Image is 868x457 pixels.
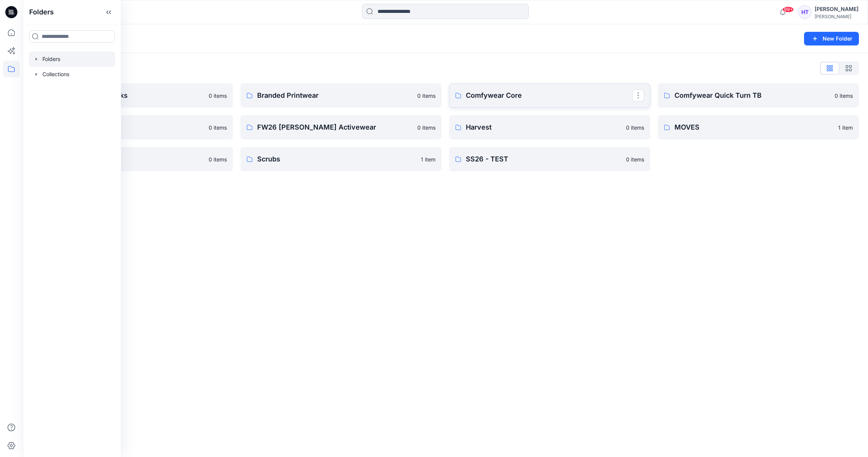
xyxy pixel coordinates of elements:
[48,90,204,101] p: Activewear Core Blocks
[815,5,859,14] div: [PERSON_NAME]
[798,5,812,19] div: HT
[815,14,859,19] div: [PERSON_NAME]
[466,122,621,133] p: Harvest
[257,122,413,133] p: FW26 [PERSON_NAME] Activewear
[835,92,853,100] p: 0 items
[240,115,442,139] a: FW26 [PERSON_NAME] Activewear0 items
[449,83,650,108] a: Comfywear Core
[626,124,644,131] p: 0 items
[421,155,436,163] p: 1 item
[466,154,621,164] p: SS26 - TEST
[417,124,436,131] p: 0 items
[257,90,413,101] p: Branded Printwear
[32,83,233,108] a: Activewear Core Blocks0 items
[240,147,442,171] a: Scrubs1 item
[804,32,859,45] button: New Folder
[209,92,227,100] p: 0 items
[48,154,204,164] p: Printwear 2025
[257,154,416,164] p: Scrubs
[782,6,794,13] span: 99+
[32,147,233,171] a: Printwear 20250 items
[674,122,834,133] p: MOVES
[466,90,632,101] p: Comfywear Core
[417,92,436,100] p: 0 items
[658,115,859,139] a: MOVES1 item
[626,155,644,163] p: 0 items
[838,124,853,131] p: 1 item
[449,115,650,139] a: Harvest0 items
[209,155,227,163] p: 0 items
[674,90,830,101] p: Comfywear Quick Turn TB
[658,83,859,108] a: Comfywear Quick Turn TB0 items
[449,147,650,171] a: SS26 - TEST0 items
[240,83,442,108] a: Branded Printwear0 items
[48,122,204,133] p: EcoSmart
[32,115,233,139] a: EcoSmart0 items
[209,124,227,131] p: 0 items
